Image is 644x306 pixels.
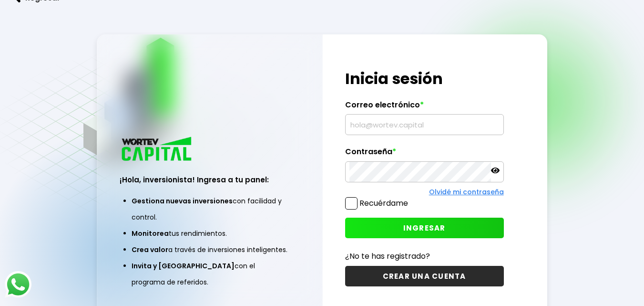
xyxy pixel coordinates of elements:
[132,242,288,258] li: a través de inversiones inteligentes.
[345,250,504,286] a: ¿No te has registrado?CREAR UNA CUENTA
[120,174,300,185] h3: ¡Hola, inversionista! Ingresa a tu panel:
[349,115,500,135] input: hola@wortev.capital
[345,250,504,262] p: ¿No te has registrado?
[345,147,504,161] label: Contraseña
[132,193,288,225] li: con facilidad y control.
[345,218,504,238] button: INGRESAR
[132,245,168,254] span: Crea valor
[345,67,504,90] h1: Inicia sesión
[345,266,504,286] button: CREAR UNA CUENTA
[132,196,233,206] span: Gestiona nuevas inversiones
[345,100,504,115] label: Correo electrónico
[132,225,288,242] li: tus rendimientos.
[359,198,408,209] label: Recuérdame
[132,261,235,271] span: Invita y [GEOGRAPHIC_DATA]
[5,271,31,298] img: logos_whatsapp-icon.242b2217.svg
[429,187,504,197] a: Olvidé mi contraseña
[132,258,288,290] li: con el programa de referidos.
[403,223,446,233] span: INGRESAR
[132,229,169,238] span: Monitorea
[120,136,195,164] img: logo_wortev_capital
